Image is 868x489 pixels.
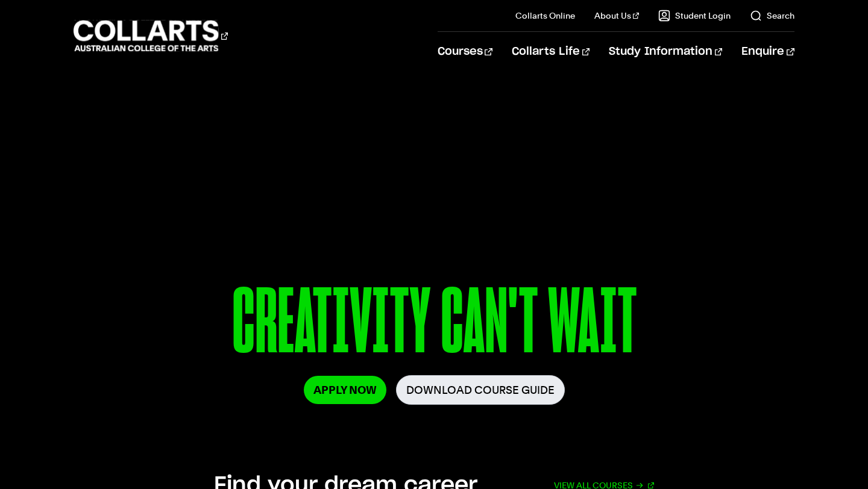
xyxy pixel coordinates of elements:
[594,10,639,22] a: About Us
[609,32,722,72] a: Study Information
[750,10,794,22] a: Search
[658,10,731,22] a: Student Login
[304,376,386,404] a: Apply Now
[741,32,794,72] a: Enquire
[396,375,565,405] a: Download Course Guide
[512,32,590,72] a: Collarts Life
[438,32,492,72] a: Courses
[74,19,228,53] div: Go to homepage
[515,10,575,22] a: Collarts Online
[74,276,794,375] p: CREATIVITY CAN'T WAIT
